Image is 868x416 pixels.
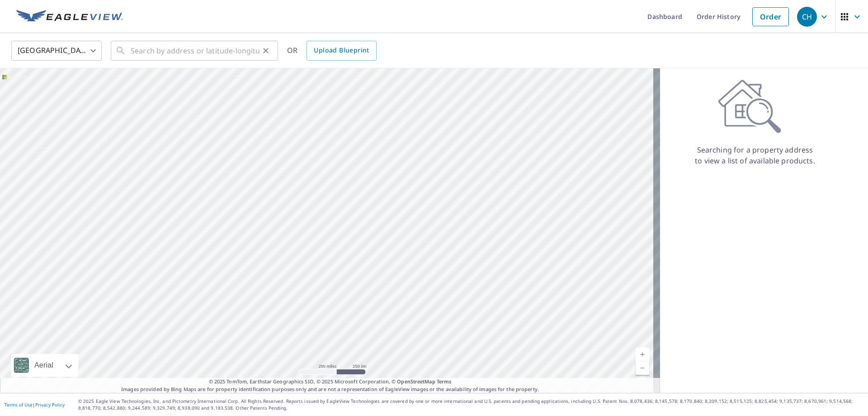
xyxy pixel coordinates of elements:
[797,7,817,27] div: CH
[437,378,452,385] a: Terms
[78,398,863,411] p: © 2025 Eagle View Technologies, Inc. and Pictometry International Corp. All Rights Reserved. Repo...
[209,378,452,386] span: © 2025 TomTom, Earthstar Geographics SIO, © 2025 Microsoft Corporation, ©
[131,38,259,63] input: Search by address or latitude-longitude
[287,41,377,61] div: OR
[694,144,816,166] p: Searching for a property address to view a list of available products.
[636,348,649,361] a: Current Level 5, Zoom In
[259,44,272,57] button: Clear
[307,41,376,61] a: Upload Blueprint
[11,38,102,63] div: [GEOGRAPHIC_DATA]
[32,354,56,377] div: Aerial
[5,402,65,407] p: |
[752,7,789,26] a: Order
[11,354,78,377] div: Aerial
[397,378,435,385] a: OpenStreetMap
[16,10,123,24] img: EV Logo
[314,45,369,56] span: Upload Blueprint
[636,361,649,375] a: Current Level 5, Zoom Out
[5,402,33,408] a: Terms of Use
[35,402,65,408] a: Privacy Policy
